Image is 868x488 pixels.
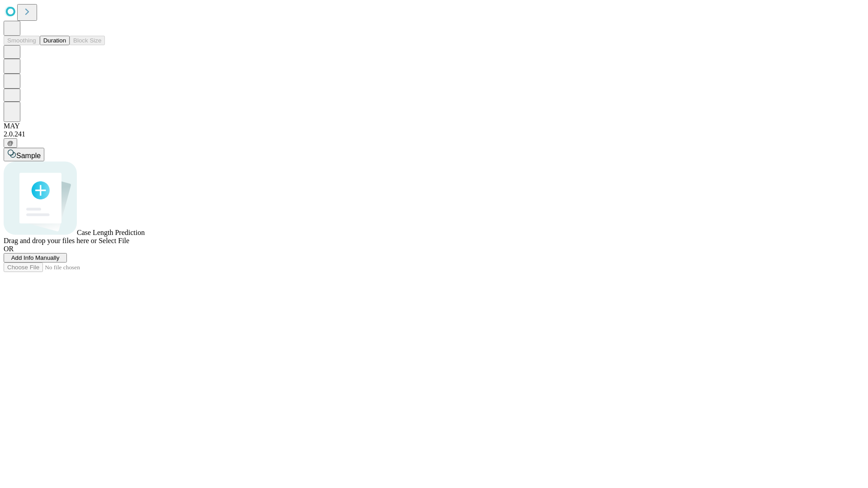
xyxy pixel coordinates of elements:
[4,253,67,263] button: Add Info Manually
[4,138,17,148] button: @
[16,152,41,160] span: Sample
[40,36,70,45] button: Duration
[7,140,14,146] span: @
[99,237,129,244] span: Select File
[4,237,97,244] span: Drag and drop your files here or
[70,36,105,45] button: Block Size
[77,229,145,236] span: Case Length Prediction
[4,148,44,161] button: Sample
[4,122,864,130] div: MAY
[4,130,864,138] div: 2.0.241
[4,245,14,253] span: OR
[4,36,40,45] button: Smoothing
[11,254,60,261] span: Add Info Manually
